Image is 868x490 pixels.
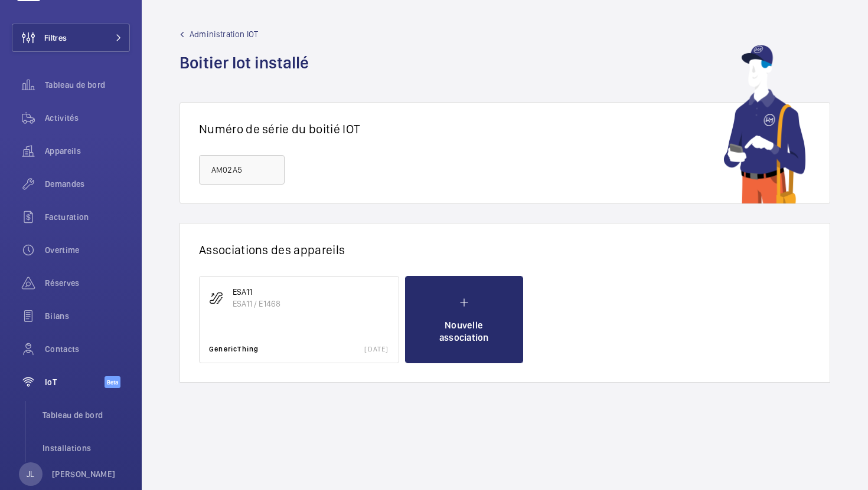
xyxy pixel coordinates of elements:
[45,178,130,190] span: Demandes
[209,345,259,353] p: GenericThing
[364,345,389,353] p: [DATE]
[45,376,105,388] span: IoT
[43,409,130,421] span: Tableau de bord
[199,121,360,136] h1: Numéro de série du boitié IOT
[45,112,130,124] span: Activités
[180,52,316,74] h1: Boitier Iot installé
[45,343,130,355] span: Contacts
[45,277,130,289] span: Réserves
[45,310,130,322] span: Bilans
[199,155,285,185] input: WMXXXX, GMXXXX, AM...
[52,468,116,480] p: [PERSON_NAME]
[45,79,130,91] span: Tableau de bord
[45,211,130,223] span: Facturation
[27,468,34,480] p: JL
[199,242,811,257] h1: Associations des appareils
[190,28,258,40] span: Administration IOT
[233,298,389,310] p: ESA11 / E1468
[405,276,523,363] button: Nouvelle association
[233,286,389,298] p: ESA11
[105,376,120,388] span: Beta
[45,145,130,157] span: Appareils
[12,24,130,52] button: Filtres
[723,45,806,203] img: mechanic using app
[43,442,130,454] span: Installations
[45,244,130,256] span: Overtime
[209,291,223,305] img: escalator.svg
[44,32,67,44] span: Filtres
